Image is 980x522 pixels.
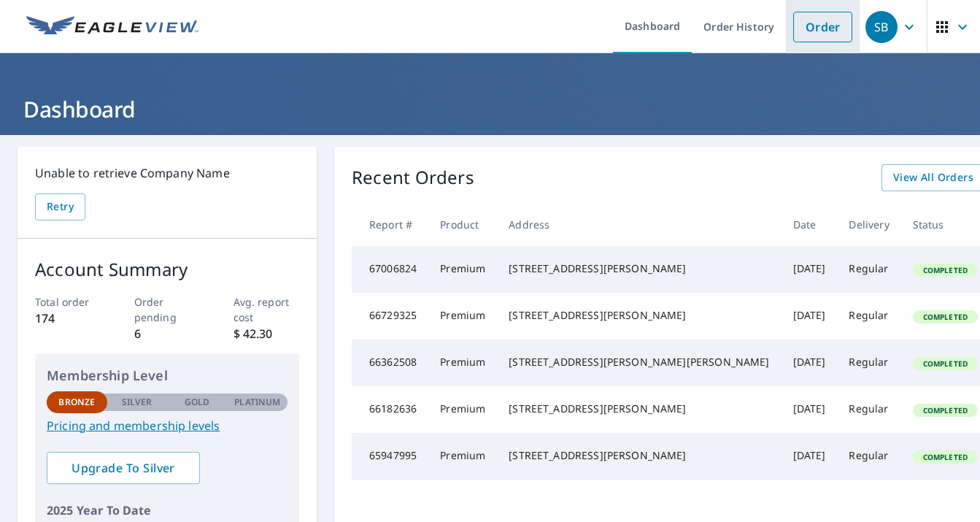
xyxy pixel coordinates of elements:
td: 67006824 [352,246,428,293]
span: Completed [914,312,976,322]
th: Address [497,203,781,246]
p: Avg. report cost [234,294,300,325]
td: [DATE] [782,246,838,293]
div: SB [865,11,898,43]
p: Bronze [58,396,95,409]
div: [STREET_ADDRESS][PERSON_NAME] [509,308,769,323]
td: 65947995 [352,433,428,480]
div: [STREET_ADDRESS][PERSON_NAME][PERSON_NAME] [509,355,769,369]
a: Order [793,12,852,42]
th: Product [428,203,497,246]
td: Premium [428,339,497,386]
td: Premium [428,293,497,339]
td: Regular [837,386,900,433]
p: $ 42.30 [234,325,300,342]
p: Silver [122,396,153,409]
p: Gold [185,396,209,409]
p: Membership Level [47,366,288,385]
td: 66729325 [352,293,428,339]
h1: Dashboard [18,94,962,124]
img: EV Logo [26,16,198,38]
span: Retry [47,198,74,216]
span: Completed [914,405,976,415]
span: Completed [914,265,976,275]
th: Date [782,203,838,246]
td: Regular [837,339,900,386]
p: Order pending [134,294,201,325]
td: [DATE] [782,433,838,480]
td: Regular [837,293,900,339]
div: [STREET_ADDRESS][PERSON_NAME] [509,402,769,416]
td: [DATE] [782,386,838,433]
td: Premium [428,246,497,293]
p: Unable to retrieve Company Name [35,164,299,182]
p: Total order [35,294,101,310]
th: Report # [352,203,428,246]
a: Upgrade To Silver [47,452,200,484]
p: Recent Orders [352,164,474,191]
p: 6 [134,325,201,342]
td: Premium [428,386,497,433]
p: Platinum [234,396,280,409]
p: Account Summary [35,256,299,283]
span: Upgrade To Silver [58,460,188,476]
a: Pricing and membership levels [47,417,288,434]
span: Completed [914,452,976,462]
td: Premium [428,433,497,480]
td: 66182636 [352,386,428,433]
th: Delivery [837,203,900,246]
td: [DATE] [782,293,838,339]
span: View All Orders [893,169,973,187]
td: Regular [837,246,900,293]
td: Regular [837,433,900,480]
div: [STREET_ADDRESS][PERSON_NAME] [509,261,769,276]
button: Retry [35,193,85,220]
p: 2025 Year To Date [47,502,288,519]
td: 66362508 [352,339,428,386]
div: [STREET_ADDRESS][PERSON_NAME] [509,448,769,463]
p: 174 [35,310,101,327]
td: [DATE] [782,339,838,386]
span: Completed [914,358,976,369]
